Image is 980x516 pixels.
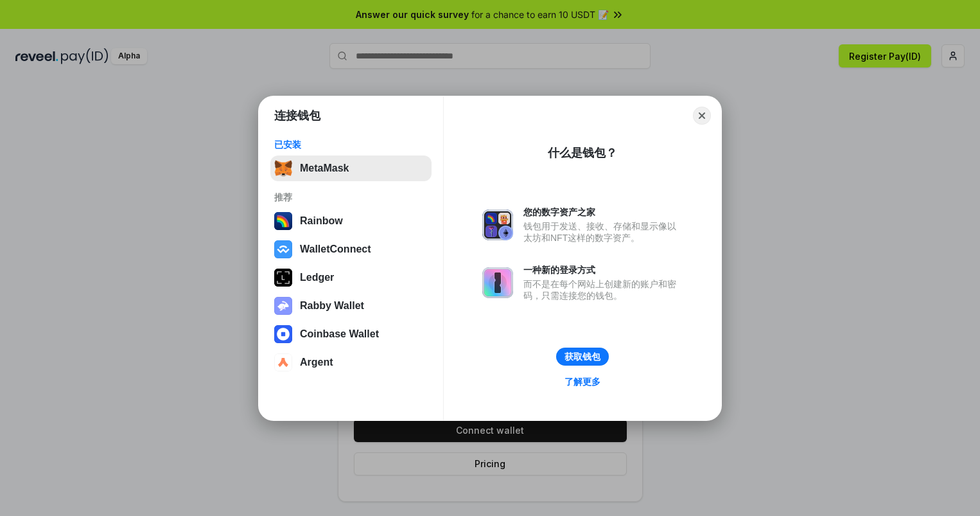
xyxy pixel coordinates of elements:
div: 什么是钱包？ [548,145,617,161]
img: svg+xml,%3Csvg%20width%3D%22120%22%20height%3D%22120%22%20viewBox%3D%220%200%20120%20120%22%20fil... [274,212,292,230]
button: Coinbase Wallet [270,321,432,347]
div: Coinbase Wallet [300,328,379,340]
button: Argent [270,350,432,375]
button: WalletConnect [270,236,432,262]
div: Ledger [300,272,334,283]
div: Argent [300,357,333,368]
button: 获取钱包 [556,348,609,366]
img: svg+xml,%3Csvg%20width%3D%2228%22%20height%3D%2228%22%20viewBox%3D%220%200%2028%2028%22%20fill%3D... [274,353,292,371]
button: Rainbow [270,208,432,234]
img: svg+xml,%3Csvg%20fill%3D%22none%22%20height%3D%2233%22%20viewBox%3D%220%200%2035%2033%22%20width%... [274,159,292,177]
div: 钱包用于发送、接收、存储和显示像以太坊和NFT这样的数字资产。 [523,220,683,244]
div: 了解更多 [564,376,600,387]
div: 您的数字资产之家 [523,206,683,218]
button: Rabby Wallet [270,293,432,319]
img: svg+xml,%3Csvg%20width%3D%2228%22%20height%3D%2228%22%20viewBox%3D%220%200%2028%2028%22%20fill%3D... [274,325,292,343]
h1: 连接钱包 [274,108,320,123]
div: 已安装 [274,139,428,150]
button: MetaMask [270,156,432,181]
div: MetaMask [300,163,349,174]
img: svg+xml,%3Csvg%20xmlns%3D%22http%3A%2F%2Fwww.w3.org%2F2000%2Fsvg%22%20fill%3D%22none%22%20viewBox... [482,267,513,298]
img: svg+xml,%3Csvg%20width%3D%2228%22%20height%3D%2228%22%20viewBox%3D%220%200%2028%2028%22%20fill%3D... [274,240,292,258]
div: Rabby Wallet [300,300,364,312]
img: svg+xml,%3Csvg%20xmlns%3D%22http%3A%2F%2Fwww.w3.org%2F2000%2Fsvg%22%20width%3D%2228%22%20height%3... [274,269,292,287]
div: Rainbow [300,215,343,227]
div: 获取钱包 [564,351,600,362]
div: WalletConnect [300,244,371,255]
div: 而不是在每个网站上创建新的账户和密码，只需连接您的钱包。 [523,278,683,301]
button: Close [693,107,711,125]
div: 一种新的登录方式 [523,264,683,276]
img: svg+xml,%3Csvg%20xmlns%3D%22http%3A%2F%2Fwww.w3.org%2F2000%2Fsvg%22%20fill%3D%22none%22%20viewBox... [482,209,513,240]
button: Ledger [270,265,432,290]
img: svg+xml,%3Csvg%20xmlns%3D%22http%3A%2F%2Fwww.w3.org%2F2000%2Fsvg%22%20fill%3D%22none%22%20viewBox... [274,297,292,315]
div: 推荐 [274,191,428,203]
a: 了解更多 [557,373,608,390]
